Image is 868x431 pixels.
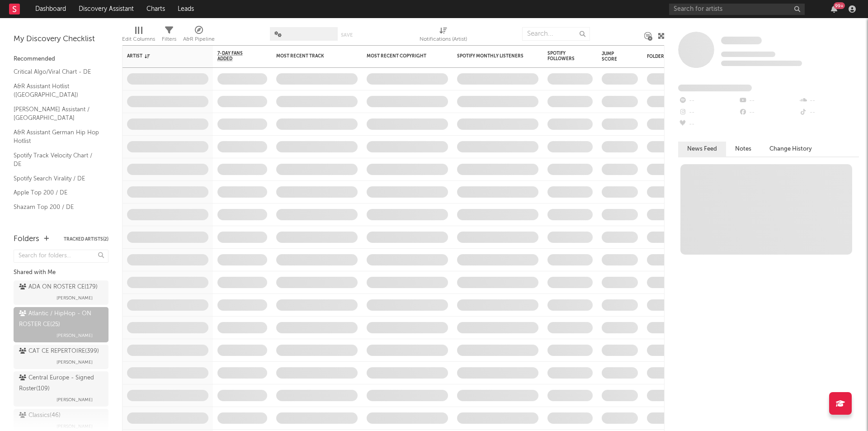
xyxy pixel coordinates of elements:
[738,107,798,118] div: --
[14,67,99,77] a: Critical Algo/Viral Chart - DE
[799,107,859,118] div: --
[14,202,99,212] a: Shazam Top 200 / DE
[760,142,821,156] button: Change History
[14,81,99,100] a: A&R Assistant Hotlist ([GEOGRAPHIC_DATA])
[217,51,254,62] span: 7-Day Fans Added
[122,34,155,45] div: Edit Columns
[127,53,195,59] div: Artist
[57,293,93,303] span: [PERSON_NAME]
[799,95,859,107] div: --
[14,267,108,278] div: Shared with Me
[14,216,99,226] a: Recommended For You
[14,307,108,342] a: Atlantic / HipHop - ON ROSTER CE(25)[PERSON_NAME]
[14,174,99,184] a: Spotify Search Virality / DE
[57,357,93,368] span: [PERSON_NAME]
[183,23,215,49] div: A&R Pipeline
[19,373,101,394] div: Central Europe - Signed Roster ( 109 )
[14,104,99,123] a: [PERSON_NAME] Assistant / [GEOGRAPHIC_DATA]
[831,5,837,13] button: 99+
[14,280,108,305] a: ADA ON ROSTER CE(179)[PERSON_NAME]
[726,142,760,156] button: Notes
[420,23,467,49] div: Notifications (Artist)
[14,371,108,407] a: Central Europe - Signed Roster(109)[PERSON_NAME]
[678,107,738,118] div: --
[162,34,176,45] div: Filters
[669,4,805,15] input: Search for artists
[547,51,579,62] div: Spotify Followers
[678,95,738,107] div: --
[14,234,39,245] div: Folders
[14,345,108,369] a: CAT CE REPERTOIRE(399)[PERSON_NAME]
[162,23,176,49] div: Filters
[721,37,762,44] span: Some Artist
[276,53,344,59] div: Most Recent Track
[14,250,108,263] input: Search for folders...
[721,61,802,66] span: 0 fans last week
[647,54,715,59] div: Folders
[14,188,99,198] a: Apple Top 200 / DE
[19,282,98,293] div: ADA ON ROSTER CE ( 179 )
[602,51,624,62] div: Jump Score
[14,34,108,45] div: My Discovery Checklist
[19,308,101,330] div: Atlantic / HipHop - ON ROSTER CE ( 25 )
[834,2,845,9] div: 99 +
[19,346,99,357] div: CAT CE REPERTOIRE ( 399 )
[122,23,155,49] div: Edit Columns
[14,128,99,146] a: A&R Assistant German Hip Hop Hotlist
[19,410,61,421] div: Classics ( 46 )
[420,34,467,45] div: Notifications (Artist)
[457,53,525,59] div: Spotify Monthly Listeners
[183,34,215,45] div: A&R Pipeline
[57,330,93,341] span: [PERSON_NAME]
[678,118,738,130] div: --
[14,151,99,169] a: Spotify Track Velocity Chart / DE
[64,237,108,242] button: Tracked Artists(2)
[721,52,775,57] span: Tracking Since: [DATE]
[57,394,93,405] span: [PERSON_NAME]
[341,33,353,38] button: Save
[678,142,726,156] button: News Feed
[678,85,752,91] span: Fans Added by Platform
[738,95,798,107] div: --
[522,27,590,41] input: Search...
[14,54,108,65] div: Recommended
[721,36,762,45] a: Some Artist
[367,53,434,59] div: Most Recent Copyright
